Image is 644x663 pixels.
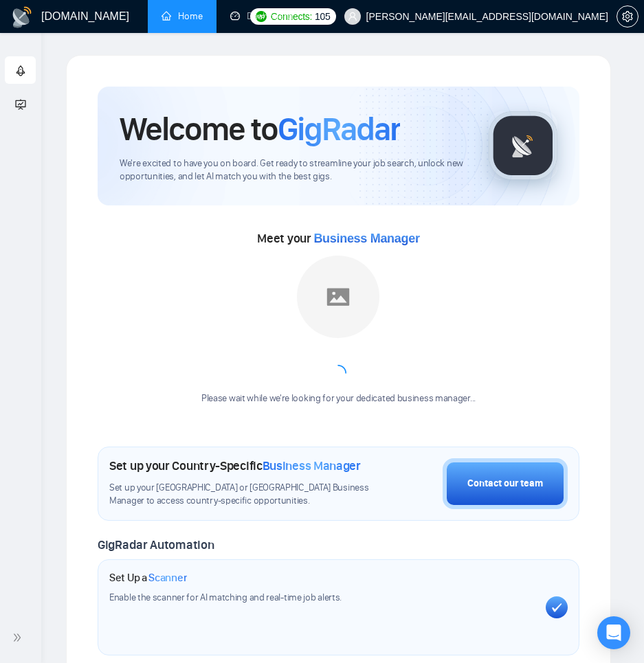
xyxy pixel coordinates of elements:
span: GigRadar [278,109,400,149]
div: Open Intercom Messenger [597,616,630,649]
span: Business Manager [263,458,361,473]
a: dashboardDashboard [230,10,293,22]
span: We're excited to have you on board. Get ready to streamline your job search, unlock new opportuni... [120,157,467,183]
img: placeholder.png [297,256,379,338]
span: fund-projection-screen [15,90,26,117]
span: Meet your [257,231,419,246]
span: loading [327,362,350,385]
h1: Set up your Country-Specific [109,458,361,473]
span: Set up your [GEOGRAPHIC_DATA] or [GEOGRAPHIC_DATA] Business Manager to access country-specific op... [109,482,374,508]
button: Contact our team [443,458,568,509]
a: setting [617,11,639,22]
span: Scanner [148,571,187,585]
h1: Set Up a [109,571,187,585]
span: GigRadar Automation [98,537,214,552]
span: ellipsis [320,11,330,21]
img: logo [11,6,33,28]
img: gigradar-logo.png [489,111,557,180]
li: Getting Started [5,56,36,84]
button: setting [617,5,639,27]
span: rocket [15,57,26,85]
div: Contact our team [467,476,543,491]
span: user [348,12,357,21]
a: homeHome [162,10,203,22]
span: Academy [15,97,71,109]
div: Please wait while we're looking for your dedicated business manager... [193,392,484,405]
h1: Welcome to [120,109,400,149]
span: Enable the scanner for AI matching and real-time job alerts. [109,592,342,603]
span: double-right [12,631,26,644]
span: Business Manager [313,232,419,245]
